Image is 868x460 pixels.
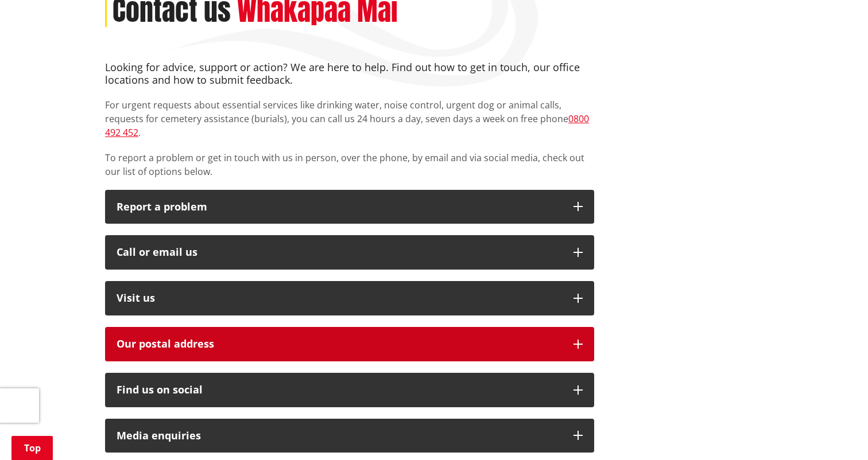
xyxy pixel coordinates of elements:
[105,373,594,407] button: Find us on social
[11,436,53,460] a: Top
[117,201,562,213] p: Report a problem
[117,430,562,442] div: Media enquiries
[815,412,857,453] iframe: Messenger Launcher
[105,327,594,361] button: Our postal address
[105,112,589,139] a: 0800 492 452
[105,151,594,178] p: To report a problem or get in touch with us in person, over the phone, by email and via social me...
[105,281,594,315] button: Visit us
[105,235,594,270] button: Call or email us
[117,293,562,304] p: Visit us
[105,98,594,139] p: For urgent requests about essential services like drinking water, noise control, urgent dog or an...
[105,190,594,224] button: Report a problem
[117,247,562,258] div: Call or email us
[105,419,594,453] button: Media enquiries
[117,384,562,396] div: Find us on social
[105,61,594,86] h4: Looking for advice, support or action? We are here to help. Find out how to get in touch, our off...
[117,338,562,350] h2: Our postal address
